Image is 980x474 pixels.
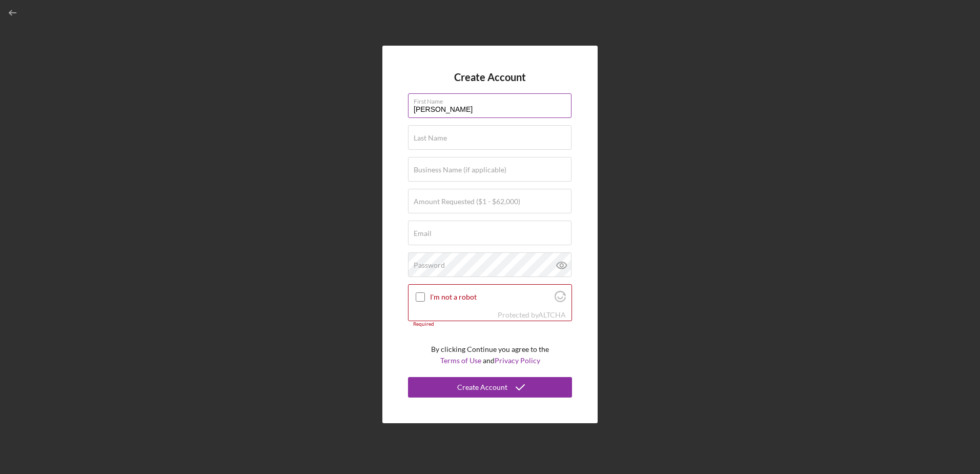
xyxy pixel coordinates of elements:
[538,310,566,319] a: Visit Altcha.org
[414,166,506,174] label: Business Name (if applicable)
[498,311,566,319] div: Protected by
[408,377,572,398] button: Create Account
[414,94,571,105] label: First Name
[440,356,481,365] a: Terms of Use
[457,377,507,398] div: Create Account
[430,293,552,301] label: I'm not a robot
[408,321,572,327] div: Required
[414,229,432,238] label: Email
[431,344,549,367] p: By clicking Continue you agree to the and
[414,197,520,206] label: Amount Requested ($1 - $62,000)
[495,356,540,365] a: Privacy Policy
[454,71,526,83] h4: Create Account
[414,261,445,269] label: Password
[414,134,447,142] label: Last Name
[555,295,566,304] a: Visit Altcha.org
